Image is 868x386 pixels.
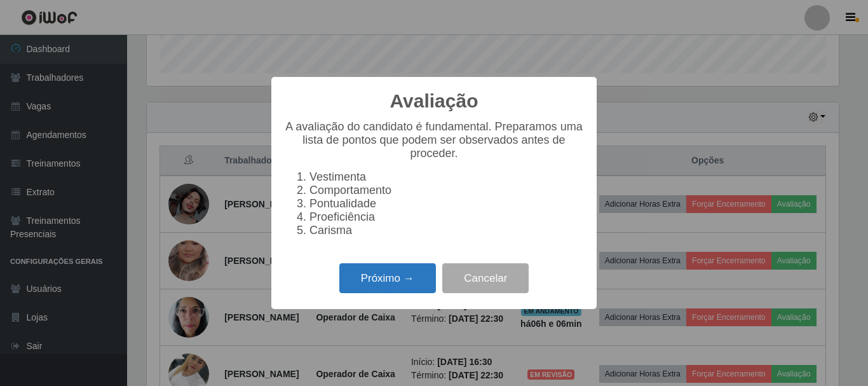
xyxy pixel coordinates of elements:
[309,170,584,184] li: Vestimenta
[309,184,584,197] li: Comportamento
[309,210,584,224] li: Proeficiência
[390,90,478,113] h2: Avaliação
[309,224,584,237] li: Carisma
[284,120,584,160] p: A avaliação do candidato é fundamental. Preparamos uma lista de pontos que podem ser observados a...
[309,197,584,210] li: Pontualidade
[442,263,529,293] button: Cancelar
[339,263,436,293] button: Próximo →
